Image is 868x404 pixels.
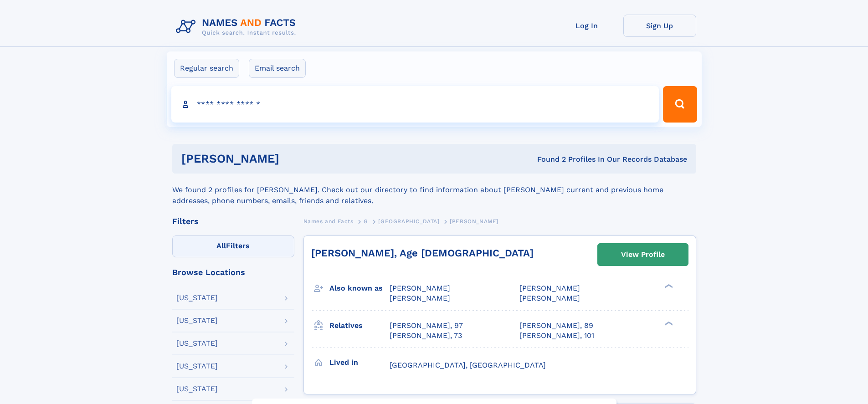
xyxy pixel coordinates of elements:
[621,244,665,265] div: View Profile
[623,15,696,37] a: Sign Up
[519,331,594,341] a: [PERSON_NAME], 101
[172,174,696,206] div: We found 2 profiles for [PERSON_NAME]. Check out our directory to find information about [PERSON_...
[176,317,218,324] div: [US_STATE]
[249,59,306,78] label: Email search
[171,86,659,123] input: search input
[663,86,697,123] button: Search Button
[176,294,218,302] div: [US_STATE]
[364,215,368,227] a: G
[378,215,439,227] a: [GEOGRAPHIC_DATA]
[390,331,462,341] a: [PERSON_NAME], 73
[176,385,218,393] div: [US_STATE]
[598,244,688,266] a: View Profile
[390,321,463,331] a: [PERSON_NAME], 97
[663,283,673,289] div: ❯
[519,321,593,331] a: [PERSON_NAME], 89
[176,340,218,347] div: [US_STATE]
[329,281,390,296] h3: Also known as
[172,268,294,276] div: Browse Locations
[550,15,623,37] a: Log In
[450,218,498,225] span: [PERSON_NAME]
[174,59,239,78] label: Regular search
[329,355,390,370] h3: Lived in
[311,247,534,259] a: [PERSON_NAME], Age [DEMOGRAPHIC_DATA]
[181,153,408,164] h1: [PERSON_NAME]
[390,294,450,302] span: [PERSON_NAME]
[176,363,218,370] div: [US_STATE]
[390,284,450,292] span: [PERSON_NAME]
[378,218,439,225] span: [GEOGRAPHIC_DATA]
[172,217,294,225] div: Filters
[172,15,303,39] img: Logo Names and Facts
[408,154,687,164] div: Found 2 Profiles In Our Records Database
[519,294,580,302] span: [PERSON_NAME]
[172,235,294,257] label: Filters
[390,361,546,369] span: [GEOGRAPHIC_DATA], [GEOGRAPHIC_DATA]
[663,320,673,326] div: ❯
[303,215,354,227] a: Names and Facts
[519,284,580,292] span: [PERSON_NAME]
[329,318,390,333] h3: Relatives
[216,241,226,250] span: All
[364,218,368,225] span: G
